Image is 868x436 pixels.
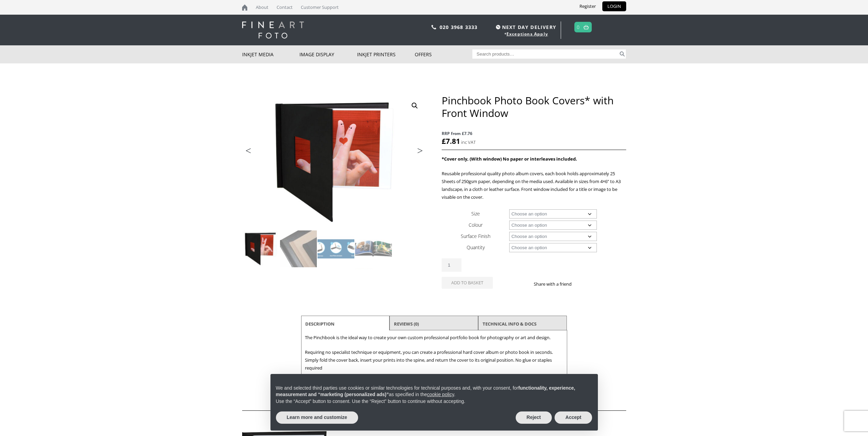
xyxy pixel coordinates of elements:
[415,45,472,63] a: Offers
[305,318,335,330] a: Description
[242,45,300,63] a: Inkjet Media
[442,277,493,289] button: Add to basket
[496,25,500,29] img: time.svg
[299,45,357,63] a: Image Display
[442,94,626,119] h1: Pinchbook Photo Book Covers* with Front Window
[276,385,575,397] strong: functionality, experience, measurement and “marketing (personalized ads)”
[442,170,626,201] p: Reusable professional quality photo album covers, each book holds approximately 25 Sheets of 250g...
[357,45,415,63] a: Inkjet Printers
[596,281,602,287] img: email sharing button
[494,23,556,31] span: NEXT DAY DELIVERY
[280,230,317,267] img: Pinchbook Photo Book Covers* with Front Window - Image 2
[577,22,580,32] a: 0
[355,268,392,305] img: Pinchbook Photo Book Covers* with Front Window - Image 8
[584,25,589,29] img: basket.svg
[305,334,563,342] p: The Pinchbook is the ideal way to create your own custom professional portfolio book for photogra...
[409,100,421,112] a: View full-screen image gallery
[461,233,490,239] label: Surface Finish
[242,94,426,230] img: Pinchbook Photo Book Covers* with Front Window
[242,21,304,39] img: logo-white.svg
[580,281,585,287] img: facebook sharing button
[516,411,552,424] button: Reject
[427,392,454,397] a: cookie policy
[442,136,460,146] bdi: 7.81
[265,369,603,436] div: Notice
[471,210,480,217] label: Size
[442,136,446,146] span: £
[618,49,626,59] button: Search
[242,400,626,411] h2: Related products
[472,49,618,59] input: Search products…
[242,230,279,267] img: Pinchbook Photo Book Covers* with Front Window
[276,385,592,398] p: We and selected third parties use cookies or similar technologies for technical purposes and, wit...
[467,244,485,251] label: Quantity
[276,411,358,424] button: Learn more and customize
[506,31,548,37] a: Exceptions Apply
[442,130,626,137] span: RRP from £7.76
[280,268,317,305] img: Pinchbook Photo Book Covers* with Front Window - Image 6
[394,318,419,330] a: Reviews (0)
[276,398,592,405] p: Use the “Accept” button to consent. Use the “Reject” button to continue without accepting.
[574,1,601,11] a: Register
[442,156,577,162] strong: *Cover only, (With window) No paper or interleaves included.
[355,230,392,267] img: Pinchbook Photo Book Covers* with Front Window - Image 4
[442,258,461,272] input: Product quantity
[588,281,593,287] img: twitter sharing button
[602,1,626,11] a: LOGIN
[440,24,478,30] a: 020 3968 3333
[555,411,592,424] button: Accept
[242,268,279,305] img: Pinchbook Photo Book Covers* with Front Window - Image 5
[431,25,436,29] img: phone.svg
[483,318,536,330] a: TECHNICAL INFO & DOCS
[318,268,354,305] img: Pinchbook Photo Book Covers* with Front Window - Image 7
[469,222,483,228] label: Colour
[305,349,553,371] span: Requiring no specialist technique or equipment, you can create a professional hard cover album or...
[318,230,354,267] img: Pinchbook Photo Book Covers* with Front Window - Image 3
[534,280,580,288] p: Share with a friend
